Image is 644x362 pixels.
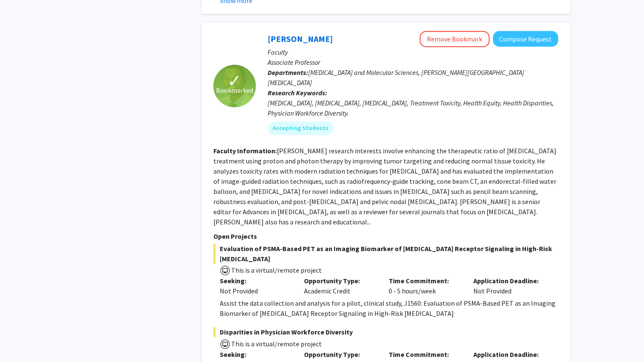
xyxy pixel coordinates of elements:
span: Bookmarked [216,85,253,95]
div: Assist the data collection and analysis for a pilot, clinical study, J1560: Evaluation of PSMA-Ba... [220,298,558,318]
p: Time Commitment: [389,276,461,286]
p: Application Deadline: [473,276,545,286]
p: Faculty [268,47,558,57]
span: This is a virtual/remote project [230,340,322,348]
p: Associate Professor [268,57,558,67]
span: This is a virtual/remote project [230,266,322,274]
span: [MEDICAL_DATA] and Molecular Sciences, [PERSON_NAME][GEOGRAPHIC_DATA][MEDICAL_DATA] [268,68,524,87]
p: Opportunity Type: [304,349,376,359]
span: Disparities in Physician Workforce Diversity [213,327,558,337]
p: Time Commitment: [389,349,461,359]
b: Faculty Information: [213,146,277,155]
div: [MEDICAL_DATA], [MEDICAL_DATA], [MEDICAL_DATA], Treatment Toxicity, Health Equity, Health Dispari... [268,98,558,118]
span: ✓ [227,77,242,85]
fg-read-more: [PERSON_NAME] research interests involve enhancing the therapeutic ratio of [MEDICAL_DATA] treatm... [213,146,556,226]
div: Not Provided [467,276,552,296]
p: Application Deadline: [473,349,545,359]
p: Seeking: [220,349,292,359]
div: Academic Credit [298,276,382,296]
b: Departments: [268,68,308,77]
b: Research Keywords: [268,88,327,97]
div: Not Provided [220,286,292,296]
button: Remove Bookmark [420,31,489,47]
p: Seeking: [220,276,292,286]
mat-chip: Accepting Students [268,122,334,135]
button: Compose Request to Curtiland Deville [493,31,558,47]
iframe: Chat [6,324,36,356]
p: Opportunity Type: [304,276,376,286]
span: Evaluation of PSMA-Based PET as an Imaging Biomarker of [MEDICAL_DATA] Receptor Signaling in High... [213,243,558,264]
a: [PERSON_NAME] [268,33,333,44]
div: 0 - 5 hours/week [382,276,467,296]
p: Open Projects [213,231,558,241]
